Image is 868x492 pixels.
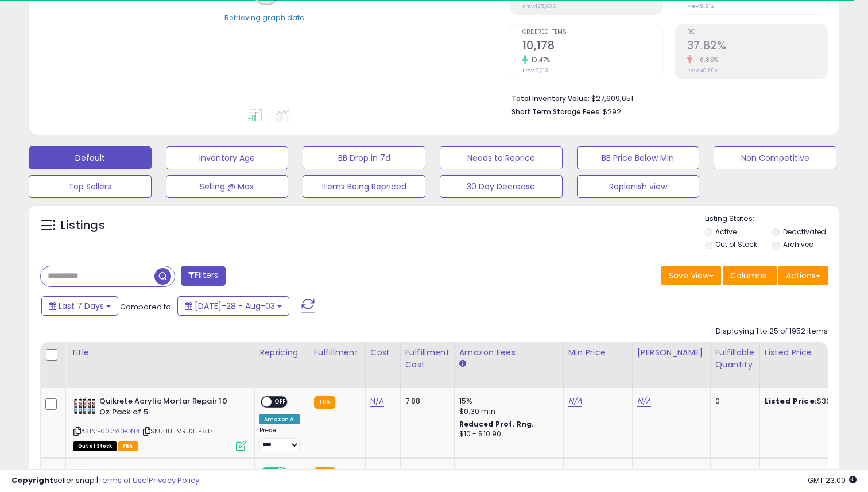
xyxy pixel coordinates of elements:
button: [DATE]-28 - Aug-03 [177,296,289,316]
a: N/A [568,396,582,407]
p: Listing States: [705,214,840,224]
strong: Copyright [11,475,53,486]
div: $0.30 min [459,406,555,417]
small: Prev: 9,213 [522,67,548,74]
span: ROI [687,29,827,36]
span: Last 7 Days [59,300,104,312]
span: 2025-08-11 23:00 GMT [808,475,857,486]
img: 51DZCefEo+L._SL40_.jpg [73,396,96,415]
div: Title [71,347,250,359]
div: [PERSON_NAME] [637,347,706,359]
label: Archived [783,239,814,249]
button: Replenish view [577,175,700,198]
small: FBA [314,396,335,409]
small: -6.85% [692,56,719,64]
a: Terms of Use [98,475,147,486]
div: Retrieving graph data.. [224,12,308,22]
span: All listings that are currently out of stock and unavailable for purchase on Amazon [73,441,117,451]
b: Listed Price: [765,396,817,406]
li: $27,609,651 [511,91,819,104]
button: Top Sellers [29,175,152,198]
div: $10 - $10.90 [459,429,555,439]
div: Amazon AI [259,414,300,424]
b: Quikrete Acrylic Mortar Repair 10 Oz Pack of 5 [99,396,239,420]
div: 7.88 [405,396,445,406]
button: 30 Day Decrease [440,175,563,198]
label: Deactivated [783,227,826,237]
div: Repricing [259,347,304,359]
div: Cost [370,347,396,359]
button: Last 7 Days [41,296,118,316]
span: [DATE]-28 - Aug-03 [195,300,275,312]
button: Save View [661,266,721,285]
button: Filters [181,266,226,286]
b: Reduced Prof. Rng. [459,419,534,429]
button: Needs to Reprice [440,146,563,169]
div: Fulfillment Cost [405,347,449,371]
small: Prev: $25,606 [522,3,556,10]
div: 0 [715,396,751,406]
label: Active [715,227,737,237]
h5: Listings [61,218,105,234]
button: Selling @ Max [166,175,289,198]
a: Privacy Policy [149,475,199,486]
button: Items Being Repriced [303,175,425,198]
span: $292 [603,106,621,117]
span: Ordered Items [522,29,662,36]
h2: 10,178 [522,39,662,55]
button: BB Price Below Min [577,146,700,169]
div: Fulfillment [314,347,361,359]
button: Columns [723,266,777,285]
span: Compared to: [120,301,173,312]
div: Amazon Fees [459,347,559,359]
button: BB Drop in 7d [303,146,425,169]
span: FBA [118,441,138,451]
small: Prev: 9.91% [687,3,714,10]
small: Amazon Fees. [459,359,466,369]
button: Non Competitive [714,146,836,169]
div: ASIN: [73,396,246,450]
div: 15% [459,396,555,406]
div: Min Price [568,347,627,359]
small: 10.47% [528,56,551,64]
div: Preset: [259,427,300,452]
a: N/A [637,396,651,407]
a: N/A [370,396,384,407]
div: $36.99 [765,396,860,406]
button: Default [29,146,152,169]
div: seller snap | | [11,475,199,486]
div: Listed Price [765,347,864,359]
span: | SKU: 1U-MRU3-P8J7 [141,427,213,436]
a: B002YCBON4 [97,427,139,436]
b: Total Inventory Value: [511,94,590,103]
small: Prev: 40.60% [687,67,718,74]
button: Actions [778,266,828,285]
h2: 37.82% [687,39,827,55]
label: Out of Stock [715,239,757,249]
div: Fulfillable Quantity [715,347,755,371]
span: Columns [730,270,766,281]
div: Displaying 1 to 25 of 1952 items [716,326,828,337]
b: Short Term Storage Fees: [511,107,601,117]
button: Inventory Age [166,146,289,169]
span: OFF [272,397,290,407]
